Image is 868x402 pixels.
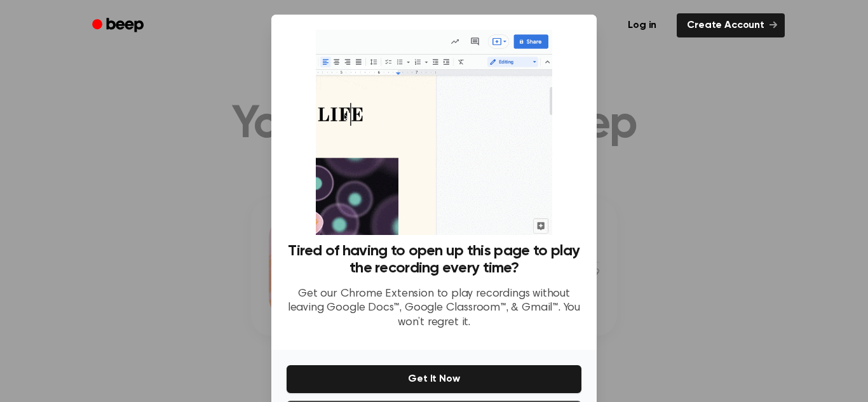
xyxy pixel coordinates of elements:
[287,243,581,277] h3: Tired of having to open up this page to play the recording every time?
[677,13,785,37] a: Create Account
[316,30,552,235] img: Beep extension in action
[287,365,581,393] button: Get It Now
[287,287,581,330] p: Get our Chrome Extension to play recordings without leaving Google Docs™, Google Classroom™, & Gm...
[615,11,669,40] a: Log in
[83,13,155,38] a: Beep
